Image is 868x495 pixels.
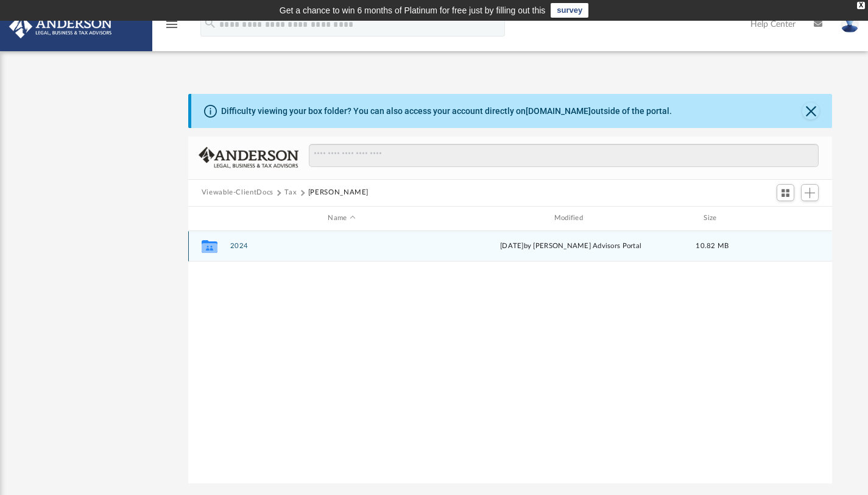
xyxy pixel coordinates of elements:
a: survey [551,3,588,18]
div: Size [688,213,736,224]
a: menu [164,23,179,32]
div: Difficulty viewing your box folder? You can also access your account directly on outside of the p... [221,105,672,118]
i: search [203,16,217,30]
i: menu [164,17,179,32]
button: Add [801,184,819,201]
div: Name [229,213,453,224]
button: 2024 [230,242,453,250]
div: grid [188,231,833,484]
div: id [194,213,224,224]
span: [DATE] [500,243,524,249]
button: [PERSON_NAME] [308,187,369,198]
span: 10.82 MB [696,243,729,249]
input: Search files and folders [309,144,819,167]
div: Modified [459,213,683,224]
img: User Pic [841,15,859,33]
button: Close [802,102,819,119]
div: id [742,213,827,224]
a: [DOMAIN_NAME] [526,106,591,116]
img: Anderson Advisors Platinum Portal [5,15,116,38]
div: by [PERSON_NAME] Advisors Portal [459,241,682,252]
button: Tax [284,187,297,198]
button: Switch to Grid View [777,184,795,201]
button: Viewable-ClientDocs [202,187,273,198]
div: Get a chance to win 6 months of Platinum for free just by filling out this [280,3,546,18]
div: close [857,2,865,9]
